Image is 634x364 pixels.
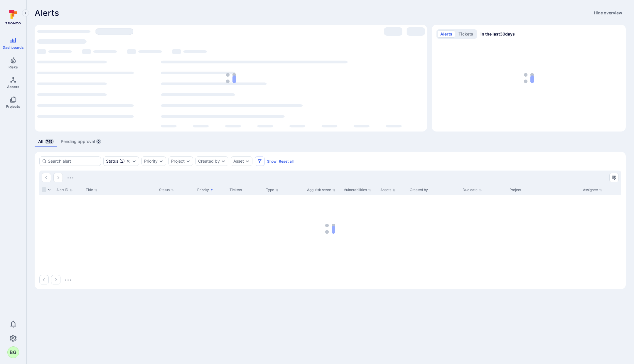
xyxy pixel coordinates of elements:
[221,159,226,164] button: Expand dropdown
[198,159,220,164] button: Created by
[186,159,190,164] button: Expand dropdown
[245,159,250,164] button: Expand dropdown
[410,187,458,193] div: Created by
[39,275,49,284] button: Go to the previous page
[144,159,158,164] button: Priority
[480,31,515,37] span: in the last 30 days
[103,156,139,166] div: open, in process
[230,187,261,193] div: Tickets
[106,159,118,164] div: Status
[22,9,29,16] button: Expand navigation menu
[3,45,24,50] span: Dashboards
[126,159,131,164] button: Clear selection
[35,136,57,147] a: All
[7,346,19,358] button: BG
[68,177,73,178] img: Loading...
[583,188,602,192] button: Sort by Assignee
[463,188,482,192] button: Sort by Due date
[609,173,619,182] button: Manage columns
[432,25,626,132] div: Alerts/Tickets trend
[42,173,51,182] button: Go to the previous page
[6,104,20,109] span: Projects
[65,279,71,281] img: Loading...
[35,136,626,147] div: alerts tabs
[42,187,46,192] span: Select all rows
[233,159,244,164] button: Asset
[197,188,213,192] button: Sort by Priority
[48,158,98,164] input: Search alert
[51,275,60,284] button: Go to the next page
[45,139,54,144] span: 745
[23,11,28,16] i: Expand navigation menu
[106,159,125,164] div: ( 2 )
[171,159,185,164] button: Project
[344,188,371,192] button: Sort by Vulnerabilities
[7,85,19,89] span: Assets
[438,31,455,38] button: alerts
[57,136,104,147] a: Pending approval
[380,188,396,192] button: Sort by Assets
[590,8,626,18] button: Hide overview
[210,187,213,193] p: Sorted by: Higher priority first
[159,159,163,164] button: Expand dropdown
[307,188,335,192] button: Sort by Agg. risk score
[7,346,19,358] div: BhuvanPrasad Ganamaneni
[159,188,174,192] button: Sort by Status
[106,159,125,164] button: Status(2)
[56,188,73,192] button: Sort by Alert ID
[456,31,476,38] button: tickets
[96,139,101,144] span: 0
[510,187,578,193] div: Project
[267,159,276,164] button: Show
[86,188,97,192] button: Sort by Title
[132,159,136,164] button: Expand dropdown
[255,156,265,166] button: Filters
[35,25,427,132] div: Most alerts
[53,173,63,182] button: Go to the next page
[9,65,18,69] span: Risks
[279,159,294,164] button: Reset all
[35,8,59,18] h1: Alerts
[37,27,425,129] div: loading spinner
[226,73,236,83] img: Loading...
[266,188,279,192] button: Sort by Type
